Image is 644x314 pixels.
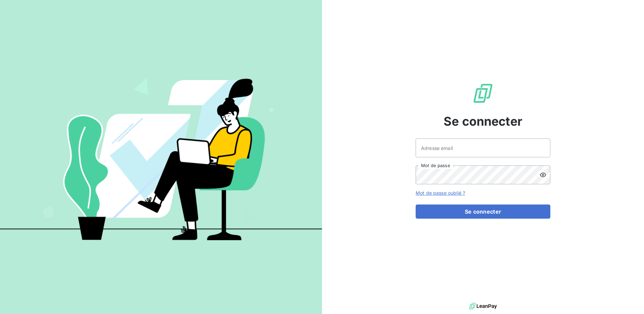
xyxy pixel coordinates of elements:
[416,138,550,157] input: placeholder
[416,205,550,219] button: Se connecter
[472,83,494,104] img: Logo LeanPay
[416,190,465,196] a: Mot de passe oublié ?
[469,301,497,311] img: logo
[444,112,522,130] span: Se connecter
